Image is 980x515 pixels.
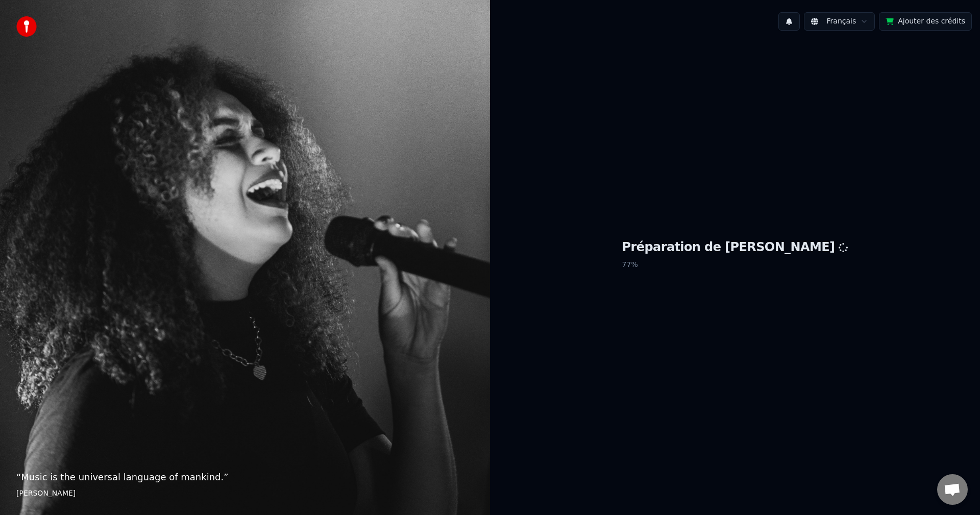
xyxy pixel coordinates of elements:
img: youka [16,16,37,37]
p: 77 % [622,256,848,274]
button: Ajouter des crédits [879,12,972,31]
a: Ouvrir le chat [937,474,968,505]
footer: [PERSON_NAME] [16,488,474,499]
p: “ Music is the universal language of mankind. ” [16,470,474,484]
h1: Préparation de [PERSON_NAME] [622,239,848,256]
